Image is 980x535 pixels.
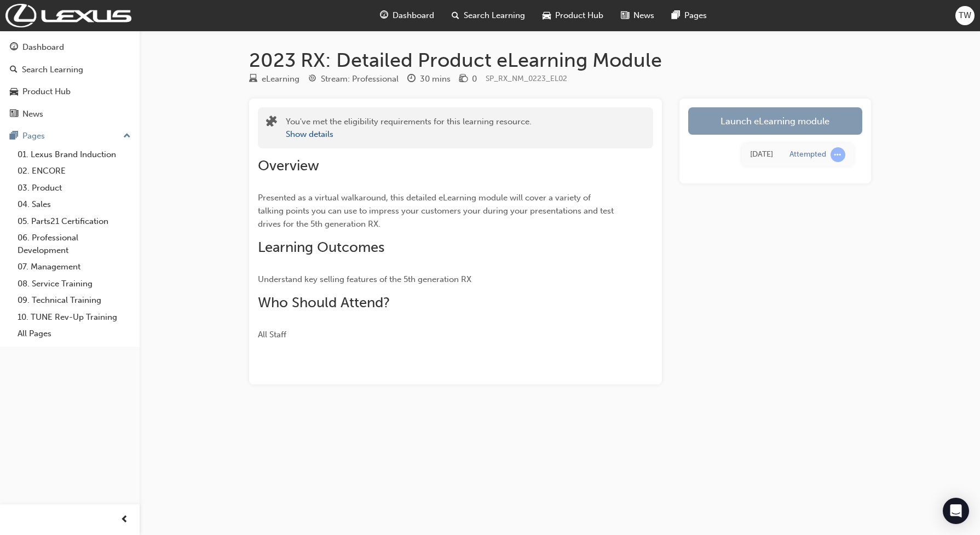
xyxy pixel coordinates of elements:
[22,108,43,120] div: News
[308,74,316,84] span: target-icon
[380,9,388,22] span: guage-icon
[407,74,416,84] span: clock-icon
[420,73,451,85] div: 30 mins
[22,130,45,142] div: Pages
[13,163,135,180] a: 02. ENCORE
[321,73,399,85] div: Stream: Professional
[612,4,663,27] a: news-iconNews
[4,126,135,146] button: Pages
[13,180,135,197] a: 03. Product
[249,74,257,84] span: learningResourceType_ELEARNING-icon
[13,146,135,163] a: 01. Lexus Brand Induction
[13,309,135,326] a: 10. TUNE Rev-Up Training
[393,9,434,22] span: Dashboard
[258,193,616,229] span: Presented as a virtual walkaround, this detailed eLearning module will cover a variety of talking...
[262,73,299,85] div: eLearning
[249,72,299,86] div: Type
[10,131,18,141] span: pages-icon
[459,74,468,84] span: money-icon
[13,213,135,230] a: 05. Parts21 Certification
[13,325,135,342] a: All Pages
[555,9,603,22] span: Product Hub
[943,498,969,524] div: Open Intercom Messenger
[286,128,333,141] button: Show details
[486,74,567,83] span: Learning resource code
[258,157,319,174] span: Overview
[684,9,707,22] span: Pages
[4,35,135,126] button: DashboardSearch LearningProduct HubNews
[750,148,773,161] div: Wed Aug 27 2025 16:00:11 GMT+1000 (Australian Eastern Standard Time)
[13,258,135,275] a: 07. Management
[308,72,399,86] div: Stream
[663,4,716,27] a: pages-iconPages
[688,107,862,135] a: Launch eLearning module
[5,4,131,27] img: Trak
[10,87,18,97] span: car-icon
[789,149,826,160] div: Attempted
[955,6,975,25] button: TW
[672,9,680,22] span: pages-icon
[10,110,18,119] span: news-icon
[371,4,443,27] a: guage-iconDashboard
[4,60,135,80] a: Search Learning
[633,9,654,22] span: News
[13,229,135,258] a: 06. Professional Development
[543,9,551,22] span: car-icon
[459,72,477,86] div: Price
[123,129,131,143] span: up-icon
[13,292,135,309] a: 09. Technical Training
[4,104,135,124] a: News
[120,513,129,527] span: prev-icon
[258,274,471,284] span: Understand key selling features of the 5th generation RX
[4,82,135,102] a: Product Hub
[407,72,451,86] div: Duration
[22,41,64,54] div: Dashboard
[464,9,525,22] span: Search Learning
[452,9,459,22] span: search-icon
[258,239,384,256] span: Learning Outcomes
[10,65,18,75] span: search-icon
[10,43,18,53] span: guage-icon
[13,275,135,292] a: 08. Service Training
[959,9,971,22] span: TW
[266,117,277,129] span: puzzle-icon
[258,330,286,340] span: All Staff
[621,9,629,22] span: news-icon
[443,4,534,27] a: search-iconSearch Learning
[249,48,871,72] h1: 2023 RX: Detailed Product eLearning Module
[22,85,71,98] div: Product Hub
[831,147,845,162] span: learningRecordVerb_ATTEMPT-icon
[4,37,135,57] a: Dashboard
[534,4,612,27] a: car-iconProduct Hub
[286,116,532,140] div: You've met the eligibility requirements for this learning resource.
[472,73,477,85] div: 0
[22,64,83,76] div: Search Learning
[13,196,135,213] a: 04. Sales
[258,294,390,311] span: Who Should Attend?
